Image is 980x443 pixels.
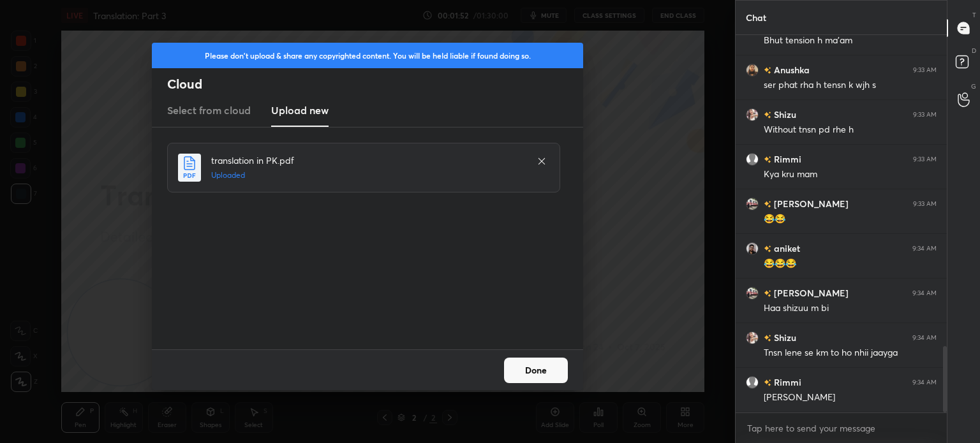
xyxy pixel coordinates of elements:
div: ser phat rha h tensn k wjh s [764,79,937,92]
img: 4708f98d3f22411aa22bc61af6021e69.jpg [746,331,759,344]
img: no-rating-badge.077c3623.svg [764,112,771,119]
h5: Uploaded [211,170,524,181]
h6: Rimmi [771,375,801,389]
div: grid [736,35,947,412]
h6: Anushka [771,63,810,76]
div: 9:34 AM [912,379,937,386]
div: 😂😂 [764,213,937,226]
img: 4708f98d3f22411aa22bc61af6021e69.jpg [746,108,759,121]
div: 9:34 AM [912,289,937,297]
div: 9:33 AM [913,111,937,119]
img: 69739a9b49c8499a90d3fb5d1b1402f7.jpg [746,198,759,210]
img: no-rating-badge.077c3623.svg [764,290,771,297]
div: Tnsn lene se km to ho nhii jaayga [764,347,937,359]
p: D [972,46,976,55]
div: [PERSON_NAME] [764,391,937,404]
h6: [PERSON_NAME] [771,286,849,300]
img: no-rating-badge.077c3623.svg [764,156,771,163]
img: default.png [746,376,759,389]
img: no-rating-badge.077c3623.svg [764,245,771,252]
div: 9:34 AM [912,334,937,342]
img: no-rating-badge.077c3623.svg [764,201,771,208]
img: c2387b2a4ee44a22b14e0786c91f7114.jpg [746,64,759,76]
p: T [972,10,976,20]
img: no-rating-badge.077c3623.svg [764,379,771,386]
h6: aniket [771,242,800,255]
p: G [971,82,976,91]
div: 9:33 AM [913,66,937,74]
div: Haa shizuu m bi [764,302,937,315]
img: d927ead1100745ec8176353656eda1f8.jpg [746,242,759,255]
div: 9:33 AM [913,200,937,208]
div: Bhut tension h ma'am [764,34,937,47]
h3: Upload new [271,103,329,118]
img: default.png [746,153,759,166]
div: 9:34 AM [912,245,937,252]
div: 😂😂😂 [764,258,937,270]
h2: Cloud [167,76,583,92]
img: no-rating-badge.077c3623.svg [764,67,771,74]
img: 69739a9b49c8499a90d3fb5d1b1402f7.jpg [746,287,759,300]
h6: [PERSON_NAME] [771,197,849,210]
h6: Rimmi [771,152,801,166]
div: 9:33 AM [913,156,937,163]
button: Done [504,358,568,383]
h4: translation in PK.pdf [211,154,524,167]
div: Without tnsn pd rhe h [764,124,937,136]
img: no-rating-badge.077c3623.svg [764,335,771,342]
h6: Shizu [771,331,796,344]
div: Please don't upload & share any copyrighted content. You will be held liable if found doing so. [152,43,583,68]
div: Kya kru mam [764,168,937,181]
h6: Shizu [771,108,796,121]
p: Chat [736,1,776,34]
